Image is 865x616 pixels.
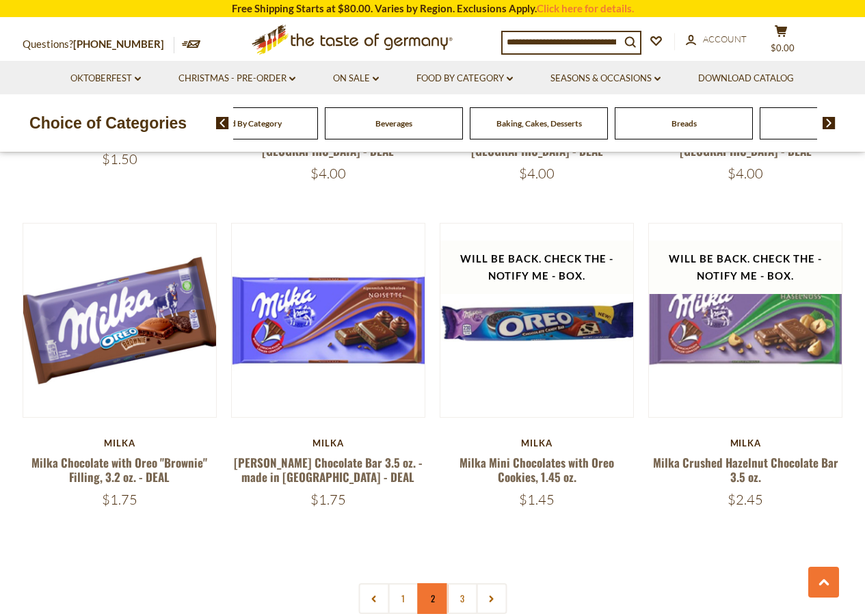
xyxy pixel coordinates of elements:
img: Milka [440,224,634,417]
div: Milka [648,438,843,448]
a: 1 [388,583,418,614]
span: $4.00 [519,165,555,182]
p: Questions? [23,36,174,53]
a: Milka Crushed Hazelnut Chocolate Bar 3.5 oz. [653,454,838,485]
a: Oktoberfest [70,71,141,86]
div: Milka [23,438,217,448]
a: 3 [447,583,477,614]
a: Milka Chocolate with Oreo "Brownie" Filling, 3.2 oz. - DEAL [31,454,207,485]
span: $4.00 [728,165,763,182]
div: Milka [231,438,426,448]
span: $2.45 [728,491,763,508]
a: Food By Category [217,118,282,129]
a: [PERSON_NAME] Chocolate Bar 3.5 oz. - made in [GEOGRAPHIC_DATA] - DEAL [234,454,423,485]
span: $4.00 [310,165,346,182]
a: Christmas - PRE-ORDER [178,71,295,86]
a: Breads [671,118,697,129]
img: Milka [649,224,842,417]
img: Milka [232,224,425,417]
a: Baking, Cakes, Desserts [496,118,582,129]
a: Download Catalog [698,71,794,86]
span: $1.45 [519,491,555,508]
a: Beverages [375,118,412,129]
a: [PHONE_NUMBER] [73,38,164,50]
a: Milka Mini Chocolates with Oreo Cookies, 1.45 oz. [460,454,614,485]
a: 2 [417,583,448,614]
span: Account [703,34,747,44]
a: Account [686,32,747,47]
a: Seasons & Occasions [550,71,661,86]
img: previous arrow [216,117,229,129]
span: $1.75 [310,491,346,508]
a: Click here for details. [537,2,634,14]
span: $1.50 [102,150,137,168]
span: $1.75 [102,491,137,508]
img: Milka [23,224,217,417]
div: Milka [440,438,635,448]
img: next arrow [823,117,836,129]
button: $0.00 [761,25,802,59]
a: On Sale [333,71,379,86]
span: $0.00 [771,42,795,53]
a: Food By Category [416,71,513,86]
